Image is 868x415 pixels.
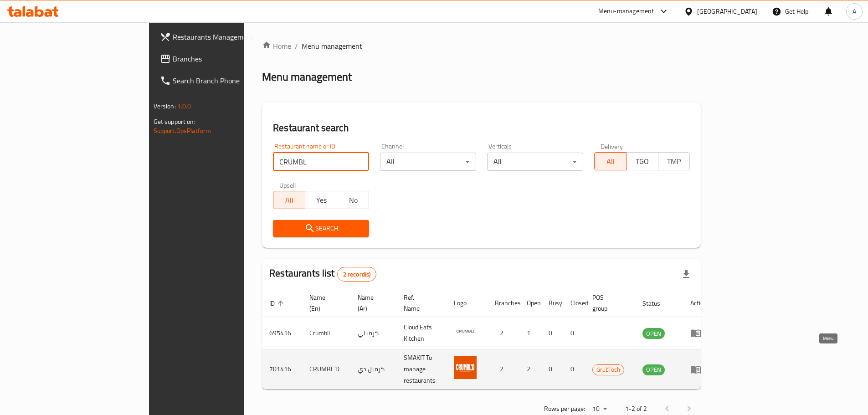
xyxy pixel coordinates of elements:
[337,191,369,209] button: No
[273,153,369,171] input: Search for restaurant name or ID..
[153,70,294,92] a: Search Branch Phone
[153,48,294,70] a: Branches
[269,266,376,282] h2: Restaurants list
[154,125,211,137] a: Support.OpsPlatform
[690,328,707,338] div: Menu
[593,364,624,375] span: GrubTech
[697,6,757,16] div: [GEOGRAPHIC_DATA]
[338,270,376,279] span: 2 record(s)
[153,26,294,48] a: Restaurants Management
[625,403,647,415] p: 1-2 of 2
[302,317,350,349] td: Crumbli
[642,364,665,375] span: OPEN
[295,41,298,51] li: /
[541,289,563,317] th: Busy
[262,41,701,51] nav: breadcrumb
[563,317,585,349] td: 0
[358,292,385,314] span: Name (Ar)
[541,317,563,349] td: 0
[273,121,690,135] h2: Restaurant search
[642,298,672,309] span: Status
[853,6,856,16] span: A
[273,191,305,209] button: All
[279,182,296,188] label: Upsell
[350,349,396,389] td: كرمبل دي
[350,317,396,349] td: كرمبلي
[454,356,477,379] img: CRUMBL`D
[173,53,287,64] span: Branches
[277,194,302,207] span: All
[626,152,658,170] button: TGO
[341,194,365,207] span: No
[273,220,369,237] button: Search
[305,191,337,209] button: Yes
[380,153,476,171] div: All
[337,267,377,282] div: Total records count
[488,317,519,349] td: 2
[598,155,623,168] span: All
[154,116,195,128] span: Get support on:
[592,292,624,314] span: POS group
[630,155,655,168] span: TGO
[675,263,697,285] div: Export file
[396,349,447,389] td: SMAKIT To manage restaurants
[541,349,563,389] td: 0
[563,289,585,317] th: Closed
[262,289,714,389] table: enhanced table
[683,289,714,317] th: Action
[302,349,350,389] td: CRUMBL`D
[396,317,447,349] td: Cloud Eats Kitchen
[173,31,287,42] span: Restaurants Management
[519,317,541,349] td: 1
[642,364,665,375] div: OPEN
[544,403,585,415] p: Rows per page:
[563,349,585,389] td: 0
[487,153,583,171] div: All
[662,155,687,168] span: TMP
[454,320,477,343] img: Crumbli
[302,41,362,51] span: Menu management
[262,70,352,84] h2: Menu management
[488,289,519,317] th: Branches
[594,152,627,170] button: All
[658,152,690,170] button: TMP
[519,289,541,317] th: Open
[642,328,665,339] span: OPEN
[488,349,519,389] td: 2
[309,292,339,314] span: Name (En)
[519,349,541,389] td: 2
[642,328,665,339] div: OPEN
[598,6,654,17] div: Menu-management
[309,194,334,207] span: Yes
[269,298,287,309] span: ID
[173,75,287,86] span: Search Branch Phone
[177,100,191,112] span: 1.0.0
[280,223,362,234] span: Search
[447,289,488,317] th: Logo
[404,292,436,314] span: Ref. Name
[154,100,176,112] span: Version:
[601,143,623,149] label: Delivery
